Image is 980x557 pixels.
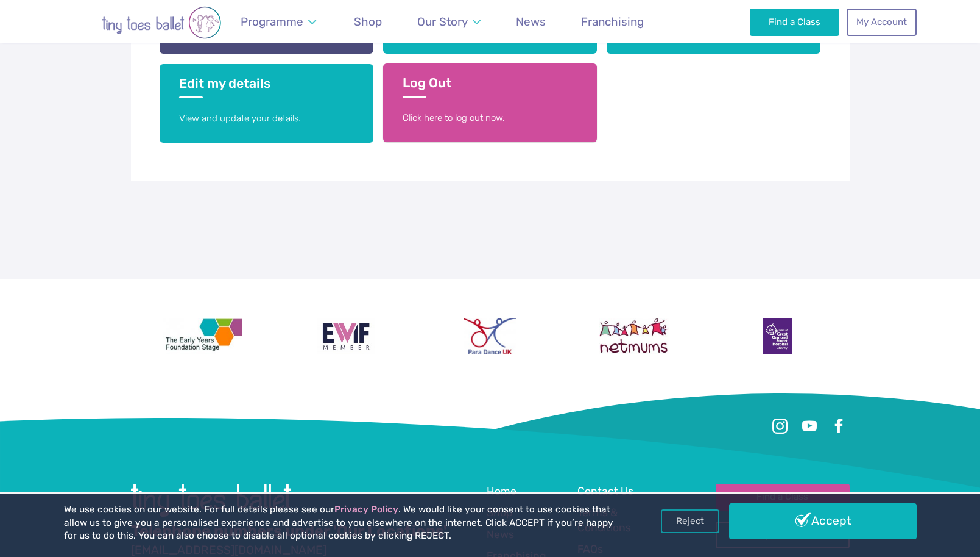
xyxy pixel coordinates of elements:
[411,7,486,36] a: Our Story
[383,63,597,142] a: Log Out Click here to log out now.
[179,112,354,125] p: View and update your details.
[403,75,577,98] h3: Log Out
[510,7,552,36] a: News
[64,503,618,543] p: We use cookies on our website. For full details please see our . We would like your consent to us...
[798,415,820,437] a: Youtube
[348,7,388,36] a: Shop
[847,9,916,35] a: My Account
[131,484,291,517] img: tiny toes ballet
[516,15,546,29] span: News
[334,504,398,515] a: Privacy Policy
[179,76,354,98] h3: Edit my details
[235,7,322,36] a: Programme
[769,415,791,437] a: Instagram
[417,15,468,29] span: Our Story
[160,64,373,143] a: Edit my details View and update your details.
[576,7,650,36] a: Franchising
[750,9,839,35] a: Find a Class
[64,6,259,39] img: tiny toes ballet
[354,15,382,29] span: Shop
[729,503,917,539] a: Accept
[661,509,719,533] a: Reject
[163,318,243,354] img: The Early Years Foundation Stage
[828,415,850,437] a: Facebook
[716,484,850,511] a: Find a Class
[577,485,633,497] span: Contact Us
[487,485,516,497] span: Home
[241,15,303,29] span: Programme
[317,318,375,354] img: Encouraging Women Into Franchising
[581,15,644,29] span: Franchising
[487,484,516,500] a: Home
[577,484,633,500] a: Contact Us
[403,112,577,124] p: Click here to log out now.
[464,318,516,354] img: Para Dance UK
